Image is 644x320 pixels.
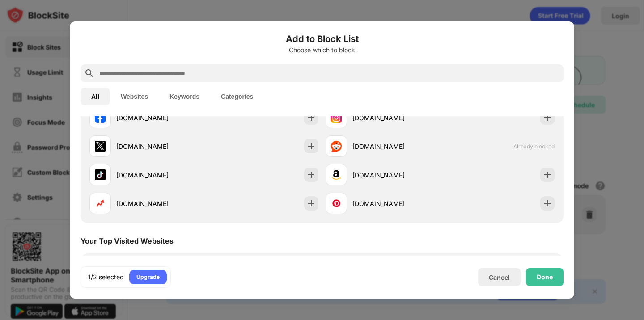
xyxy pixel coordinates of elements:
div: [DOMAIN_NAME] [352,142,440,151]
div: Upgrade [136,273,160,282]
div: Done [537,274,553,281]
div: [DOMAIN_NAME] [352,113,440,122]
img: search.svg [84,68,95,79]
button: Categories [210,88,264,105]
div: Cancel [489,274,510,281]
button: Keywords [159,88,210,105]
div: [DOMAIN_NAME] [116,142,204,151]
img: favicons [95,141,106,152]
img: favicons [331,198,342,209]
div: [DOMAIN_NAME] [116,113,204,122]
div: 1/2 selected [88,273,124,282]
img: favicons [95,169,106,180]
div: [DOMAIN_NAME] [116,199,204,208]
img: favicons [95,198,106,209]
div: Choose which to block [80,46,563,54]
div: [DOMAIN_NAME] [352,170,440,180]
img: favicons [331,169,342,180]
img: favicons [95,112,106,123]
div: [DOMAIN_NAME] [352,199,440,208]
span: Already blocked [513,143,555,150]
img: favicons [331,141,342,152]
button: Websites [110,88,159,105]
h6: Add to Block List [80,32,563,46]
div: Your Top Visited Websites [80,236,174,245]
img: favicons [331,112,342,123]
div: [DOMAIN_NAME] [116,170,204,180]
button: All [80,88,110,105]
